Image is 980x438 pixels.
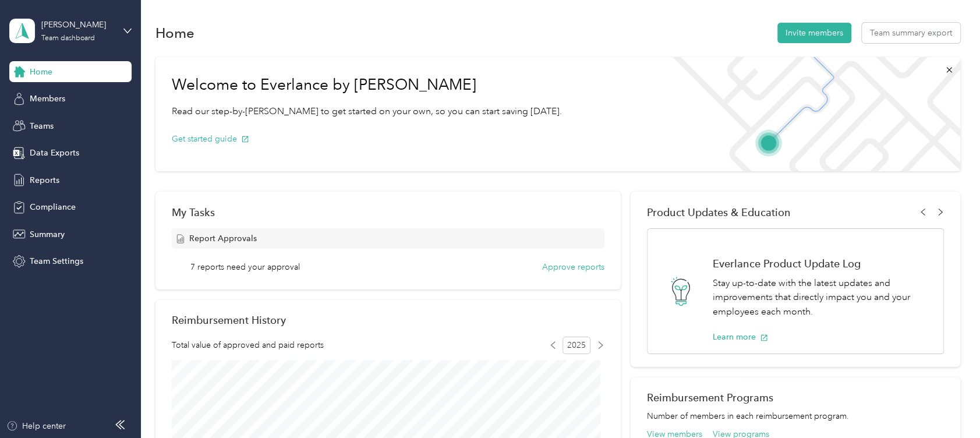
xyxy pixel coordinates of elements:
span: Report Approvals [189,232,257,245]
span: Members [30,93,65,105]
span: Product Updates & Education [647,206,791,218]
button: Help center [6,420,66,432]
span: 2025 [562,337,590,354]
p: Read our step-by-[PERSON_NAME] to get started on your own, so you can start saving [DATE]. [172,104,562,119]
button: Learn more [713,331,768,343]
span: Total value of approved and paid reports [172,339,324,351]
button: Approve reports [542,261,604,273]
span: Reports [30,174,59,186]
div: My Tasks [172,206,604,218]
span: Data Exports [30,147,79,159]
button: Get started guide [172,133,249,145]
button: Team summary export [862,23,960,43]
h2: Reimbursement History [172,314,286,326]
h2: Reimbursement Programs [647,391,943,404]
p: Number of members in each reimbursement program. [647,410,943,422]
h1: Welcome to Everlance by [PERSON_NAME] [172,76,562,94]
iframe: Everlance-gr Chat Button Frame [915,373,980,438]
div: [PERSON_NAME] [41,19,114,31]
h1: Home [155,27,194,39]
div: Team dashboard [41,35,95,42]
span: Teams [30,120,54,132]
span: Team Settings [30,255,83,267]
span: Summary [30,228,65,241]
img: Welcome to everlance [661,57,960,171]
span: Compliance [30,201,76,213]
button: Invite members [777,23,851,43]
p: Stay up-to-date with the latest updates and improvements that directly impact you and your employ... [713,276,931,319]
span: 7 reports need your approval [190,261,299,273]
h1: Everlance Product Update Log [713,257,931,270]
span: Home [30,66,52,78]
